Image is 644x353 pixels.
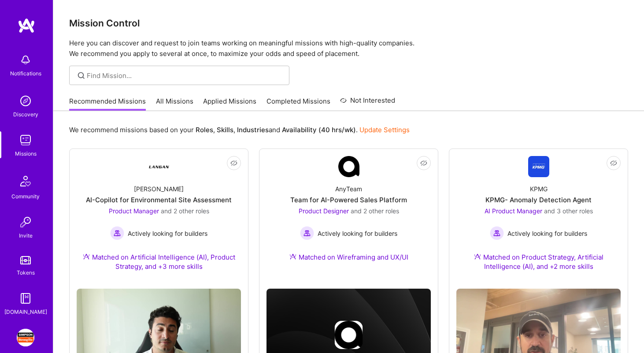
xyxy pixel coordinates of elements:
[490,226,504,240] img: Actively looking for builders
[351,207,399,215] span: and 2 other roles
[161,207,209,215] span: and 2 other roles
[17,51,34,69] img: bell
[474,253,481,260] img: Ateam Purple Icon
[86,195,232,204] div: AI-Copilot for Environmental Site Assessment
[338,156,359,177] img: Company Logo
[15,329,37,346] a: Simpson Strong-Tie: General Design
[485,195,592,204] div: KPMG- Anomaly Detection Agent
[456,156,621,282] a: Company LogoKPMGKPMG- Anomaly Detection AgentAI Product Manager and 3 other rolesActively looking...
[335,321,363,349] img: Company logo
[69,125,410,134] p: We recommend missions based on your , , and .
[544,207,593,215] span: and 3 other roles
[109,207,159,215] span: Product Manager
[15,149,37,158] div: Missions
[69,38,628,59] p: Here you can discover and request to join teams working on meaningful missions with high-quality ...
[318,229,397,238] span: Actively looking for builders
[217,126,233,134] b: Skills
[83,253,90,260] img: Ateam Purple Icon
[203,97,256,111] a: Applied Missions
[485,207,542,215] span: AI Product Manager
[19,231,33,240] div: Invite
[134,184,184,193] div: [PERSON_NAME]
[87,71,283,80] input: Find Mission...
[10,69,41,78] div: Notifications
[196,126,213,134] b: Roles
[17,131,34,149] img: teamwork
[148,156,170,177] img: Company Logo
[282,126,356,134] b: Availability (40 hrs/wk)
[237,126,269,134] b: Industries
[340,95,395,111] a: Not Interested
[266,97,330,111] a: Completed Missions
[289,253,296,260] img: Ateam Purple Icon
[13,110,38,119] div: Discovery
[4,307,47,316] div: [DOMAIN_NAME]
[456,253,621,271] div: Matched on Product Strategy, Artificial Intelligence (AI), and +2 more skills
[77,253,241,271] div: Matched on Artificial Intelligence (AI), Product Strategy, and +3 more skills
[335,184,362,193] div: AnyTeam
[17,268,35,277] div: Tokens
[17,92,34,110] img: discovery
[610,160,617,167] i: icon EyeClosed
[530,184,548,193] div: KPMG
[69,97,146,111] a: Recommended Missions
[17,329,34,346] img: Simpson Strong-Tie: General Design
[20,256,31,264] img: tokens
[17,213,34,231] img: Invite
[359,126,410,134] a: Update Settings
[528,156,549,177] img: Company Logo
[507,229,587,238] span: Actively looking for builders
[17,290,34,307] img: guide book
[110,226,124,240] img: Actively looking for builders
[77,156,241,282] a: Company Logo[PERSON_NAME]AI-Copilot for Environmental Site AssessmentProduct Manager and 2 other ...
[230,160,237,167] i: icon EyeClosed
[15,171,36,192] img: Community
[128,229,207,238] span: Actively looking for builders
[299,207,349,215] span: Product Designer
[290,195,407,204] div: Team for AI-Powered Sales Platform
[76,71,86,81] i: icon SearchGrey
[300,226,314,240] img: Actively looking for builders
[11,192,40,201] div: Community
[289,253,408,262] div: Matched on Wireframing and UX/UI
[156,97,193,111] a: All Missions
[18,18,35,33] img: logo
[420,160,427,167] i: icon EyeClosed
[69,18,628,29] h3: Mission Control
[266,156,431,272] a: Company LogoAnyTeamTeam for AI-Powered Sales PlatformProduct Designer and 2 other rolesActively l...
